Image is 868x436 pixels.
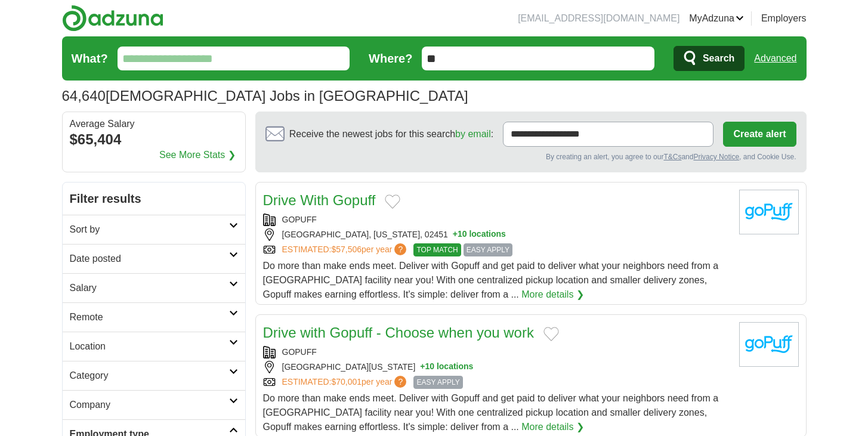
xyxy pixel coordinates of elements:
span: Receive the newest jobs for this search : [289,127,493,141]
a: Company [63,390,245,419]
a: by email [455,129,491,139]
h2: Company [70,398,229,412]
span: 64,640 [62,85,106,107]
div: [GEOGRAPHIC_DATA][US_STATE] [263,361,730,373]
span: EASY APPLY [464,243,512,256]
button: Add to favorite jobs [543,327,559,341]
span: $70,001 [331,377,362,386]
h2: Salary [70,281,229,295]
h2: Filter results [63,183,245,215]
span: $57,506 [331,245,362,254]
h2: Date posted [70,252,229,266]
img: Adzuna logo [62,5,163,32]
div: $65,404 [70,129,238,150]
span: Do more than make ends meet. Deliver with Gopuff and get paid to deliver what your neighbors need... [263,393,719,432]
a: Category [63,361,245,390]
a: Drive with Gopuff - Choose when you work [263,324,534,341]
span: + [420,361,425,373]
div: By creating an alert, you agree to our and , and Cookie Use. [265,151,796,162]
button: +10 locations [453,228,506,241]
a: GOPUFF [282,215,317,224]
span: ? [394,243,406,255]
img: goPuff logo [739,322,799,367]
a: Advanced [754,47,796,70]
a: Salary [63,273,245,302]
a: Location [63,332,245,361]
button: Add to favorite jobs [385,194,400,209]
a: More details ❯ [521,420,584,434]
a: Privacy Notice [693,153,739,161]
span: Do more than make ends meet. Deliver with Gopuff and get paid to deliver what your neighbors need... [263,261,719,299]
h2: Location [70,339,229,354]
a: Employers [761,11,807,26]
a: T&Cs [663,153,681,161]
span: + [453,228,458,241]
li: [EMAIL_ADDRESS][DOMAIN_NAME] [518,11,679,26]
button: Search [674,46,745,71]
a: ESTIMATED:$57,506per year? [282,243,409,256]
span: ? [394,376,406,388]
img: goPuff logo [739,190,799,234]
a: GOPUFF [282,347,317,357]
a: Remote [63,302,245,332]
span: TOP MATCH [413,243,461,256]
span: EASY APPLY [413,376,462,389]
a: Sort by [63,215,245,244]
div: Average Salary [70,119,238,129]
label: Where? [369,50,412,67]
a: More details ❯ [521,287,584,302]
h2: Sort by [70,222,229,237]
a: Drive With Gopuff [263,192,376,208]
h2: Category [70,369,229,383]
a: MyAdzuna [689,11,744,26]
div: [GEOGRAPHIC_DATA], [US_STATE], 02451 [263,228,730,241]
a: See More Stats ❯ [159,148,236,162]
h2: Remote [70,310,229,324]
h1: [DEMOGRAPHIC_DATA] Jobs in [GEOGRAPHIC_DATA] [62,88,468,104]
button: Create alert [723,122,796,147]
a: Date posted [63,244,245,273]
label: What? [72,50,108,67]
span: Search [703,47,734,70]
button: +10 locations [420,361,473,373]
a: ESTIMATED:$70,001per year? [282,376,409,389]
